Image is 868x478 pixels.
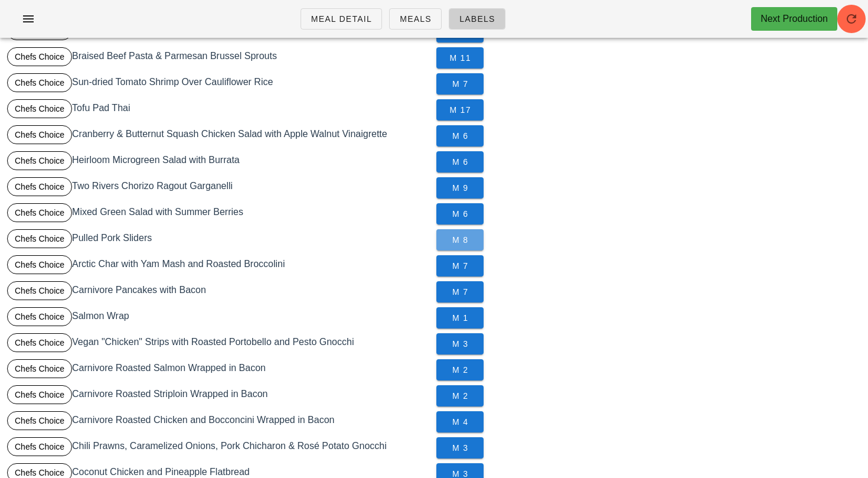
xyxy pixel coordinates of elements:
[15,48,64,66] span: Chefs Choice
[436,385,484,407] button: M 2
[446,313,474,323] span: M 1
[446,443,474,453] span: M 3
[436,99,484,121] button: M 17
[311,14,372,24] span: Meal Detail
[446,131,474,141] span: M 6
[5,227,434,253] div: Pulled Pork Sliders
[446,339,474,349] span: M 3
[436,203,484,225] button: M 6
[436,73,484,95] button: M 7
[446,53,474,63] span: M 11
[5,435,434,461] div: Chili Prawns, Caramelized Onions, Pork Chicharon & Rosé Potato Gnocchi
[446,261,474,271] span: M 7
[5,201,434,227] div: Mixed Green Salad with Summer Berries
[5,123,434,149] div: Cranberry & Butternut Squash Chicken Salad with Apple Walnut Vinaigrette
[446,365,474,375] span: M 2
[15,74,64,92] span: Chefs Choice
[446,157,474,167] span: M 6
[5,149,434,175] div: Heirloom Microgreen Salad with Burrata
[436,177,484,199] button: M 9
[5,305,434,331] div: Salmon Wrap
[15,100,64,118] span: Chefs Choice
[15,204,64,222] span: Chefs Choice
[15,360,64,378] span: Chefs Choice
[15,126,64,144] span: Chefs Choice
[5,409,434,435] div: Carnivore Roasted Chicken and Bocconcini Wrapped in Bacon
[436,229,484,251] button: M 8
[436,411,484,433] button: M 4
[436,255,484,277] button: M 7
[446,287,474,297] span: M 7
[436,125,484,147] button: M 6
[436,359,484,381] button: M 2
[446,105,474,115] span: M 17
[459,14,495,24] span: Labels
[449,8,505,30] a: Labels
[761,12,828,26] div: Next Production
[446,391,474,401] span: M 2
[15,308,64,326] span: Chefs Choice
[436,281,484,303] button: M 7
[446,209,474,219] span: M 6
[399,14,432,24] span: Meals
[5,357,434,383] div: Carnivore Roasted Salmon Wrapped in Bacon
[446,79,474,89] span: M 7
[5,45,434,71] div: Braised Beef Pasta & Parmesan Brussel Sprouts
[15,178,64,196] span: Chefs Choice
[5,279,434,305] div: Carnivore Pancakes with Bacon
[436,47,484,69] button: M 11
[389,8,442,30] a: Meals
[15,412,64,430] span: Chefs Choice
[15,230,64,248] span: Chefs Choice
[15,152,64,170] span: Chefs Choice
[15,386,64,404] span: Chefs Choice
[436,307,484,329] button: M 1
[15,282,64,300] span: Chefs Choice
[436,437,484,459] button: M 3
[301,8,382,30] a: Meal Detail
[436,151,484,173] button: M 6
[446,417,474,427] span: M 4
[446,183,474,193] span: M 9
[446,235,474,245] span: M 8
[5,175,434,201] div: Two Rivers Chorizo Ragout Garganelli
[5,71,434,97] div: Sun-dried Tomato Shrimp Over Cauliflower Rice
[15,256,64,274] span: Chefs Choice
[15,438,64,456] span: Chefs Choice
[436,333,484,355] button: M 3
[5,383,434,409] div: Carnivore Roasted Striploin Wrapped in Bacon
[5,253,434,279] div: Arctic Char with Yam Mash and Roasted Broccolini
[5,331,434,357] div: Vegan "Chicken" Strips with Roasted Portobello and Pesto Gnocchi
[5,97,434,123] div: Tofu Pad Thai
[15,334,64,352] span: Chefs Choice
